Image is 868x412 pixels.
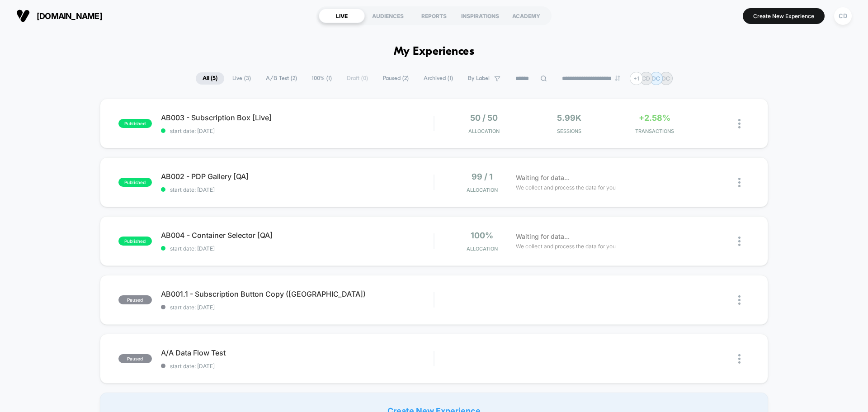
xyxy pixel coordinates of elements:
button: Create New Experience [743,8,825,24]
span: All ( 5 ) [196,72,224,85]
div: REPORTS [411,9,457,23]
span: Paused ( 2 ) [376,72,415,85]
div: + 1 [630,72,643,85]
img: close [738,237,741,246]
span: TRANSACTIONS [614,128,695,134]
span: 100% [471,231,493,240]
img: close [738,119,741,128]
span: Allocation [467,246,498,252]
p: DC [652,75,660,82]
div: AUDIENCES [365,9,411,23]
span: 50 / 50 [470,113,498,123]
div: ACADEMY [503,9,549,23]
img: close [738,295,741,305]
span: By Label [468,75,490,82]
p: CD [642,75,650,82]
span: Waiting for data... [516,232,570,242]
span: Archived ( 1 ) [417,72,460,85]
span: Waiting for data... [516,173,570,183]
img: close [738,178,741,187]
span: We collect and process the data for you [516,183,616,192]
span: published [118,237,152,246]
span: paused [118,295,152,304]
span: 5.99k [557,113,581,123]
img: end [615,76,620,81]
span: Allocation [467,187,498,193]
span: 100% ( 1 ) [305,72,339,85]
span: start date: [DATE] [161,186,434,193]
div: LIVE [319,9,365,23]
span: paused [118,354,152,363]
span: start date: [DATE] [161,363,434,369]
h1: My Experiences [394,45,475,58]
img: close [738,354,741,364]
span: +2.58% [639,113,670,123]
div: CD [834,7,852,25]
span: AB004 - Container Selector [QA] [161,231,434,240]
span: AB002 - PDP Gallery [QA] [161,172,434,181]
span: published [118,178,152,187]
span: Allocation [468,128,500,134]
span: A/B Test ( 2 ) [259,72,304,85]
button: CD [831,7,854,25]
span: start date: [DATE] [161,128,434,134]
span: AB001.1 - Subscription Button Copy ([GEOGRAPHIC_DATA]) [161,289,434,298]
img: Visually logo [16,9,30,23]
button: [DOMAIN_NAME] [14,9,105,23]
span: We collect and process the data for you [516,242,616,251]
span: 99 / 1 [472,172,493,181]
span: Live ( 3 ) [226,72,258,85]
span: published [118,119,152,128]
span: [DOMAIN_NAME] [37,11,102,21]
span: start date: [DATE] [161,245,434,252]
span: start date: [DATE] [161,304,434,311]
span: AB003 - Subscription Box [Live] [161,113,434,122]
span: A/A Data Flow Test [161,348,434,357]
p: DC [662,75,670,82]
span: Sessions [529,128,610,134]
div: INSPIRATIONS [457,9,503,23]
